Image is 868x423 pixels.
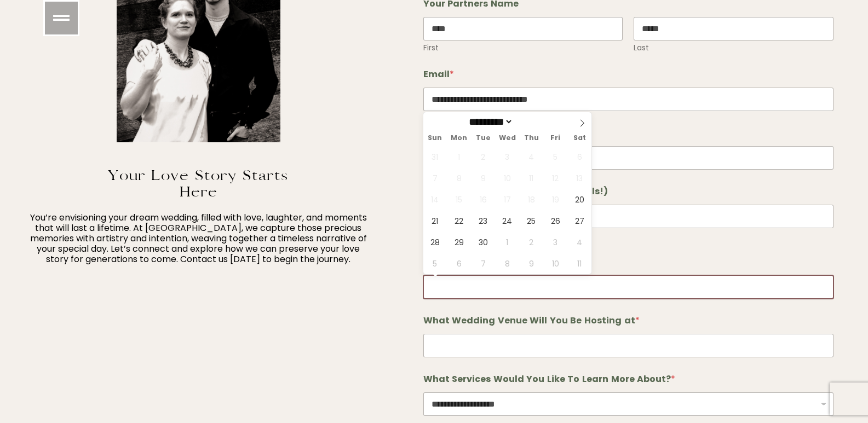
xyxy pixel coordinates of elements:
span: September 14, 2025 [424,189,446,210]
span: September 21, 2025 [424,210,446,231]
span: September 19, 2025 [545,189,566,210]
span: September 20, 2025 [569,189,590,210]
label: First [423,43,623,53]
span: August 31, 2025 [424,146,446,167]
span: September 6, 2025 [569,146,590,167]
input: Year [513,116,549,128]
span: September 4, 2025 [521,146,542,167]
span: September 15, 2025 [449,189,470,210]
span: September 10, 2025 [497,167,518,189]
span: September 11, 2025 [521,167,542,189]
span: Fri [543,135,567,142]
span: September 16, 2025 [473,189,494,210]
input: Phone Number [423,146,833,170]
span: September 1, 2025 [449,146,470,167]
span: October 5, 2025 [424,253,446,274]
span: September 17, 2025 [497,189,518,210]
span: Thu [519,135,543,142]
span: September 18, 2025 [521,189,542,210]
span: September 28, 2025 [424,231,446,253]
select: Month [465,116,514,128]
span: October 6, 2025 [449,253,470,274]
label: What Services Would You Like To Learn More About? [423,374,833,384]
label: Email [423,69,833,79]
span: September 8, 2025 [449,167,470,189]
span: September 22, 2025 [449,210,470,231]
span: September 3, 2025 [497,146,518,167]
span: October 10, 2025 [545,253,566,274]
div: @ssageStudio [423,231,833,240]
span: September 12, 2025 [545,167,566,189]
span: Sat [567,135,591,142]
span: October 11, 2025 [569,253,590,274]
label: What Wedding Venue Will You Be Hosting at [423,315,833,326]
span: October 9, 2025 [521,253,542,274]
span: October 1, 2025 [497,231,518,253]
span: September 25, 2025 [521,210,542,231]
span: October 2, 2025 [521,231,542,253]
span: September 29, 2025 [449,231,470,253]
span: October 8, 2025 [497,253,518,274]
h3: Your Love Story Starts Here [97,167,300,200]
span: September 13, 2025 [569,167,590,189]
span: October 3, 2025 [545,231,566,253]
span: September 5, 2025 [545,146,566,167]
span: Mon [447,135,471,142]
span: September 24, 2025 [497,210,518,231]
span: October 4, 2025 [569,231,590,253]
span: September 9, 2025 [473,167,494,189]
span: September 7, 2025 [424,167,446,189]
p: You’re envisioning your dream wedding, filled with love, laughter, and moments that will last a l... [28,212,369,265]
span: September 23, 2025 [473,210,494,231]
span: Sun [423,135,447,142]
span: September 27, 2025 [569,210,590,231]
span: September 2, 2025 [473,146,494,167]
label: Phone Number [423,128,833,138]
label: Last [634,43,833,53]
label: Wedding Date [423,257,833,267]
span: Tue [471,135,495,142]
span: September 26, 2025 [545,210,566,231]
label: Instagram or Facebook (Let's be pals!) [423,186,833,196]
span: October 7, 2025 [473,253,494,274]
span: Wed [495,135,519,142]
span: September 30, 2025 [473,231,494,253]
